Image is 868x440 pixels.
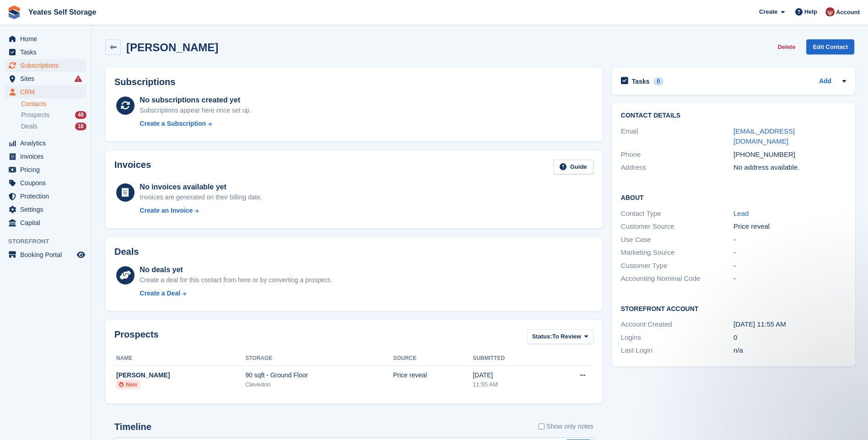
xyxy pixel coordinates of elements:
[621,162,733,173] div: Address
[126,41,218,54] h2: [PERSON_NAME]
[621,261,733,271] div: Customer Type
[393,370,473,380] div: Price reveal
[21,122,38,131] span: Deals
[553,160,593,175] a: Guide
[21,111,49,119] span: Prospects
[621,209,733,219] div: Contact Type
[621,150,733,160] div: Phone
[116,380,140,389] li: New
[621,333,733,343] div: Logins
[20,203,75,216] span: Settings
[20,190,75,203] span: Protection
[140,182,262,193] div: No invoices available yet
[621,235,733,245] div: Use Case
[21,110,86,120] a: Prospects 48
[5,190,86,203] a: menu
[20,46,75,59] span: Tasks
[5,203,86,216] a: menu
[75,75,82,82] i: Smart entry sync failures have occurred
[140,95,251,106] div: No subscriptions created yet
[5,86,86,98] a: menu
[733,333,846,343] div: 0
[819,76,831,87] a: Add
[621,112,846,119] h2: Contact Details
[75,123,86,130] div: 16
[20,137,75,150] span: Analytics
[5,32,86,45] a: menu
[116,370,245,380] div: [PERSON_NAME]
[75,111,86,119] div: 48
[621,221,733,232] div: Customer Source
[5,216,86,229] a: menu
[75,249,86,260] a: Preview store
[532,332,552,341] span: Status:
[114,422,151,432] h2: Timeline
[733,162,846,173] div: No address available.
[140,289,331,298] a: Create a Deal
[20,150,75,163] span: Invoices
[836,8,860,17] span: Account
[5,46,86,59] a: menu
[245,370,393,380] div: 90 sqft - Ground Floor
[5,177,86,189] a: menu
[114,351,245,366] th: Name
[774,39,799,54] button: Delete
[140,206,262,215] a: Create an Invoice
[733,247,846,258] div: -
[527,329,593,344] button: Status: To Review
[733,319,846,330] div: [DATE] 11:55 AM
[733,261,846,271] div: -
[632,77,650,86] h2: Tasks
[539,422,593,431] label: Show only notes
[621,247,733,258] div: Marketing Source
[5,137,86,150] a: menu
[806,39,854,54] a: Edit Contact
[140,289,180,298] div: Create a Deal
[733,235,846,245] div: -
[733,345,846,356] div: n/a
[140,193,262,202] div: Invoices are generated on their billing date.
[804,7,817,16] span: Help
[621,126,733,147] div: Email
[20,72,75,85] span: Sites
[21,100,86,108] a: Contacts
[25,5,100,20] a: Yeates Self Storage
[621,319,733,330] div: Account Created
[140,119,206,129] div: Create a Subscription
[20,177,75,189] span: Coupons
[140,119,251,129] a: Create a Subscription
[140,264,331,275] div: No deals yet
[8,237,91,246] span: Storefront
[245,351,393,366] th: Storage
[473,370,548,380] div: [DATE]
[733,221,846,232] div: Price reveal
[245,380,393,389] div: Clevedon
[653,77,664,86] div: 0
[140,206,193,215] div: Create an Invoice
[21,122,86,131] a: Deals 16
[5,248,86,261] a: menu
[114,77,593,87] h2: Subscriptions
[393,351,473,366] th: Source
[733,274,846,284] div: -
[733,150,846,160] div: [PHONE_NUMBER]
[20,248,75,261] span: Booking Portal
[5,150,86,163] a: menu
[5,72,86,85] a: menu
[114,247,139,257] h2: Deals
[621,274,733,284] div: Accounting Nominal Code
[20,163,75,176] span: Pricing
[140,106,251,115] div: Subscriptions appear here once set up.
[621,345,733,356] div: Last Login
[733,209,749,217] a: Lead
[114,329,159,346] h2: Prospects
[7,5,21,19] img: stora-icon-8386f47178a22dfd0bd8f6a31ec36ba5ce8667c1dd55bd0f319d3a0aa187defe.svg
[825,7,835,16] img: Wendie Tanner
[473,351,548,366] th: Submitted
[621,304,846,313] h2: Storefront Account
[114,160,151,175] h2: Invoices
[621,193,846,202] h2: About
[473,380,548,389] div: 11:55 AM
[539,422,545,431] input: Show only notes
[20,86,75,98] span: CRM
